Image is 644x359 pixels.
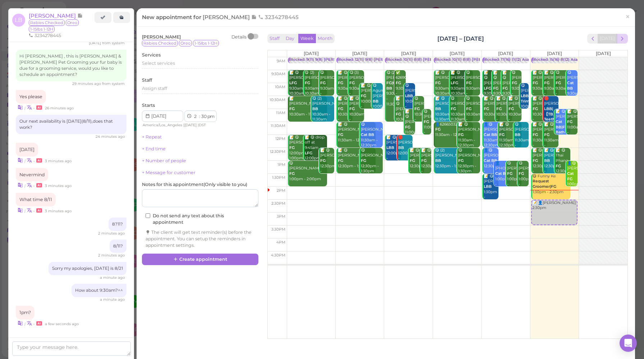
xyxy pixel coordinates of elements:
[72,81,102,86] span: 08/16/2025 01:38pm
[361,132,374,137] b: Cat BB
[271,123,285,128] span: 11:30am
[24,106,26,110] i: |
[450,51,465,56] span: [DATE]
[401,51,416,56] span: [DATE]
[458,122,480,148] div: 📝 😋 [PERSON_NAME] 11:30am - 12:30pm
[458,148,480,174] div: 😋 [PERSON_NAME] 12:30pm - 1:30pm
[184,123,197,127] span: [DATE]
[466,70,480,102] div: 😋 [PERSON_NAME] 9:30am - 10:30am
[289,96,327,117] div: 📝 [PERSON_NAME] 10:30am - 11:30am
[508,96,521,128] div: 📝 😋 [PERSON_NAME] 10:30am - 11:30am
[16,143,38,156] div: [DATE]
[304,70,327,96] div: 😋 (2) [PERSON_NAME] 9:30am - 10:30am
[337,70,353,102] div: 📝 😋 [PERSON_NAME] 9:30am - 10:30am
[29,12,83,19] a: [PERSON_NAME]
[45,159,72,163] span: 08/16/2025 02:04pm
[12,14,25,27] span: LB
[277,162,285,167] span: 1pm
[372,83,383,120] div: 😋 Agung [PERSON_NAME] 10:00am - 11:00am
[66,19,79,26] span: Oreo
[349,70,364,102] div: 😋 (3) [PERSON_NAME] 9:30am - 10:30am
[142,254,258,265] button: Create appointment
[502,70,512,107] div: 📝 😋 [PERSON_NAME] 9:30am - 10:30am
[532,122,547,154] div: 📝 😋 [PERSON_NAME] 11:30am - 12:30pm
[493,86,498,91] b: FG
[100,297,125,302] span: 08/16/2025 02:06pm
[555,70,570,102] div: 😋 [PERSON_NAME] 9:30am - 10:30am
[435,57,535,63] div: Blocked: 10(11) 8(8) [PERSON_NAME] • Appointment
[298,34,316,44] button: Week
[338,132,343,137] b: FG
[386,57,486,63] div: Blocked: 10(11) 8(8) [PERSON_NAME] • Appointment
[289,161,327,182] div: 😋 [PERSON_NAME] 1:00pm - 2:00pm
[146,213,255,226] label: Do not send any text about this appointment
[281,34,299,44] button: Day
[360,122,383,148] div: 😋 [PERSON_NAME] 11:30am - 12:30pm
[396,81,401,85] b: FG
[24,322,26,326] i: |
[203,14,251,21] span: [PERSON_NAME]
[435,158,441,163] b: BB
[451,81,458,85] b: LFG
[499,132,505,137] b: FG
[277,214,285,219] span: 3pm
[320,158,326,163] b: FG
[533,179,556,189] b: Request Groomer|FG
[567,70,577,107] div: 😋 [PERSON_NAME] 9:30am - 10:30am
[544,158,550,163] b: BB
[484,184,492,189] b: LBB
[544,81,549,85] b: FG
[267,34,282,44] button: Staff
[414,106,420,111] b: FG
[275,85,285,89] span: 10am
[435,127,441,132] b: FG
[142,146,166,151] a: + End time
[289,57,387,63] div: Blocked: 9(11) 9(8) [PERSON_NAME] • Appointment
[496,106,502,111] b: FG
[109,218,126,231] div: 8?11?
[451,106,456,111] b: FG
[142,86,167,91] span: Assign staff
[320,81,326,85] b: FG
[423,109,432,141] div: 😋 [PERSON_NAME] 11:00am - 12:00pm
[16,306,34,319] div: 1pm?
[421,158,427,163] b: FG
[466,96,480,128] div: 😋 [PERSON_NAME] 10:30am - 11:30am
[395,96,406,133] div: 📝 😋 [PERSON_NAME] 10:30am - 11:30am
[29,19,65,26] span: Rabies Checked
[499,122,521,148] div: 📝 😋 [PERSON_NAME] 11:30am - 12:30pm
[532,174,570,195] div: 😋 Funny Ke 1:30pm - 2:30pm
[502,86,508,91] b: FG
[533,158,538,163] b: FG
[424,119,429,124] b: FG
[289,106,295,111] b: FG
[199,123,206,127] span: DST
[483,122,506,148] div: 👤😋 [PERSON_NAME] 11:30am - 12:30pm
[312,96,334,122] div: 😋 (2) [PERSON_NAME] 10:30am - 11:30am
[142,34,181,40] span: [PERSON_NAME]
[567,161,577,198] div: 👤😋 [PERSON_NAME] 1:00pm - 2:00pm
[337,148,376,169] div: 📝 😋 [PERSON_NAME] 12:30pm - 1:30pm
[270,97,285,102] span: 10:30am
[567,171,574,181] b: Cat FG
[544,96,559,154] div: 🛑 [PERSON_NAME] 10:30am - 11:30am
[386,70,396,107] div: 😋 (2) [PERSON_NAME] 9:30am - 11:30am
[519,171,524,176] b: FG
[483,96,500,128] div: 📝 😋 [PERSON_NAME] 10:30am - 11:30am
[405,83,415,115] div: 😋 [PERSON_NAME] 10:00am - 11:00am
[495,171,509,176] b: Cat BB
[555,148,570,185] div: 📝 😋 Thai Phang 12:30pm - 1:30pm
[45,183,72,188] span: 08/16/2025 02:04pm
[142,60,175,66] span: Select services
[544,70,559,102] div: 📝 😋 [PERSON_NAME] 9:30am - 10:30am
[258,14,299,21] span: 3234278445
[625,12,630,22] span: ×
[16,206,126,214] div: •
[373,99,378,104] b: BB
[89,41,102,45] span: 06/27/2025 06:33pm
[405,94,413,98] b: LBB
[45,209,72,213] span: 08/16/2025 02:04pm
[337,122,376,143] div: 📝 😋 [PERSON_NAME] 11:30am - 12:30pm
[396,112,401,117] b: FG
[16,168,48,182] div: Nevermind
